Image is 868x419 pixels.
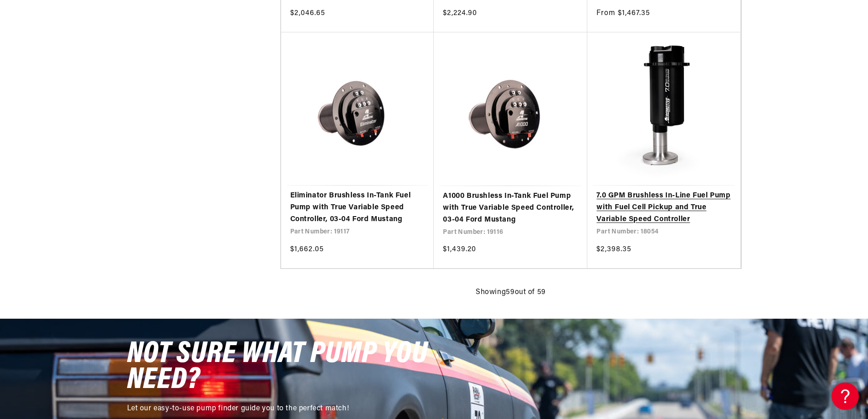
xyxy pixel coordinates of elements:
p: Showing out of 59 [476,287,546,299]
a: A1000 Brushless In-Tank Fuel Pump with True Variable Speed Controller, 03-04 Ford Mustang [443,191,578,226]
a: Eliminator Brushless In-Tank Fuel Pump with True Variable Speed Controller, 03-04 Ford Mustang [290,190,425,225]
span: NOT SURE WHAT PUMP YOU NEED? [127,339,428,396]
span: 59 [506,289,514,296]
a: 7.0 GPM Brushless In-Line Fuel Pump with Fuel Cell Pickup and True Variable Speed Controller [596,190,731,225]
p: Let our easy-to-use pump finder guide you to the perfect match! [127,403,437,415]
